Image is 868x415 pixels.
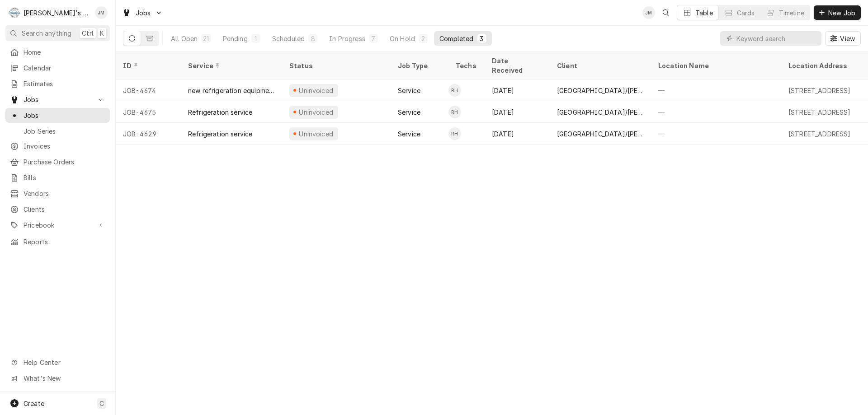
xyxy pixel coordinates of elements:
div: Cards [737,8,755,18]
div: — [651,101,781,123]
span: Search anything [22,28,71,38]
div: 7 [371,34,376,43]
a: Clients [5,202,110,217]
div: JM [642,6,655,19]
div: Rudy's Commercial Refrigeration's Avatar [8,6,21,19]
span: Jobs [24,95,92,104]
a: Go to What's New [5,371,110,386]
div: [PERSON_NAME]'s Commercial Refrigeration [24,8,90,18]
div: In Progress [329,34,365,43]
div: Techs [456,61,477,70]
span: View [838,34,857,43]
span: C [99,399,104,408]
a: Home [5,45,110,60]
div: Rudy Herrera's Avatar [448,84,461,97]
div: [DATE] [485,79,550,101]
div: [GEOGRAPHIC_DATA]/[PERSON_NAME][GEOGRAPHIC_DATA] [557,86,644,95]
button: Search anythingCtrlK [5,25,110,41]
span: Jobs [24,111,105,120]
a: Invoices [5,139,110,154]
div: [GEOGRAPHIC_DATA]/[PERSON_NAME][GEOGRAPHIC_DATA] [557,129,644,139]
span: Estimates [24,79,105,89]
div: Scheduled [272,34,305,43]
div: Refrigeration service [188,107,252,117]
span: Home [24,47,105,57]
span: K [100,28,104,38]
div: ID [123,61,172,70]
button: View [825,31,861,46]
div: Refrigeration service [188,129,252,139]
span: Ctrl [82,28,94,38]
div: Timeline [779,8,804,18]
div: Uninvoiced [298,86,335,95]
a: Go to Jobs [118,5,166,20]
div: Uninvoiced [298,107,335,117]
div: 8 [310,34,316,43]
div: JOB-4629 [116,123,181,145]
a: Jobs [5,108,110,123]
span: What's New [24,373,104,383]
span: New Job [826,8,857,18]
div: Rudy Herrera's Avatar [448,106,461,118]
span: Calendar [24,63,105,73]
div: JM [95,6,108,19]
div: All Open [171,34,198,43]
div: [DATE] [485,123,550,145]
div: Status [289,61,382,70]
div: [STREET_ADDRESS] [788,129,851,139]
div: Rudy Herrera's Avatar [448,127,461,140]
div: RH [448,106,461,118]
div: JOB-4674 [116,79,181,101]
div: Completed [439,34,473,43]
div: [STREET_ADDRESS] [788,107,851,117]
div: 2 [420,34,426,43]
span: Create [24,400,44,407]
a: Calendar [5,61,110,75]
div: Client [557,61,642,70]
span: Jobs [136,8,151,18]
a: Bills [5,170,110,185]
a: Purchase Orders [5,154,110,169]
div: Jim McIntyre's Avatar [642,6,655,19]
a: Go to Help Center [5,355,110,370]
span: Reports [24,237,105,247]
a: Job Series [5,124,110,139]
span: Job Series [24,126,105,136]
div: Jim McIntyre's Avatar [95,6,108,19]
div: new refrigeration equipment installation [188,86,275,95]
div: Location Name [658,61,772,70]
span: Vendors [24,189,105,198]
a: Vendors [5,186,110,201]
div: [GEOGRAPHIC_DATA]/[PERSON_NAME][GEOGRAPHIC_DATA] [557,107,644,117]
div: [STREET_ADDRESS] [788,86,851,95]
div: Service [398,107,420,117]
div: Service [188,61,273,70]
div: 1 [253,34,259,43]
a: Reports [5,234,110,249]
div: [DATE] [485,101,550,123]
button: Open search [659,5,673,20]
div: Pending [223,34,248,43]
span: Purchase Orders [24,157,105,167]
div: Service [398,129,420,139]
div: 21 [203,34,209,43]
span: Clients [24,205,105,214]
input: Keyword search [736,31,817,46]
div: JOB-4675 [116,101,181,123]
button: New Job [814,5,861,20]
span: Bills [24,173,105,182]
div: RH [448,127,461,140]
div: On Hold [390,34,415,43]
div: — [651,123,781,145]
div: Uninvoiced [298,129,335,139]
a: Go to Pricebook [5,218,110,233]
a: Go to Jobs [5,92,110,107]
div: RH [448,84,461,97]
a: Estimates [5,76,110,91]
div: R [8,6,21,19]
div: Date Received [492,56,541,75]
div: Table [695,8,713,18]
div: Service [398,86,420,95]
div: — [651,79,781,101]
span: Pricebook [24,220,92,230]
